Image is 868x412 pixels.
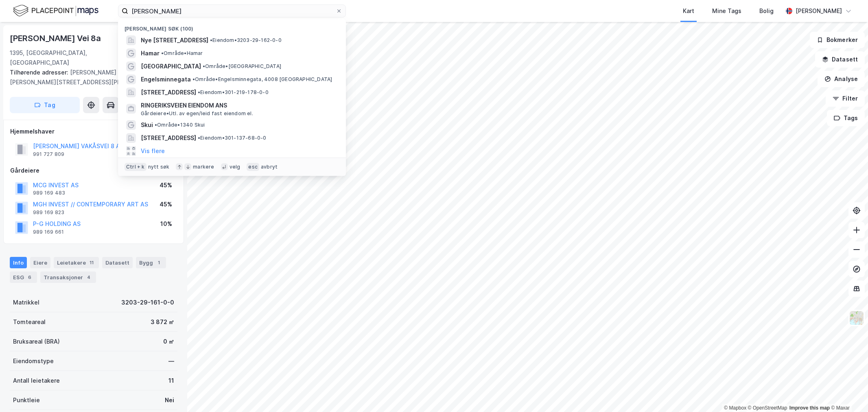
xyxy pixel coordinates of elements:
div: 989 169 823 [33,209,64,216]
div: 1 [155,259,163,267]
div: Datasett [102,257,133,268]
div: 4 [85,273,93,281]
div: 11 [87,259,96,267]
span: Eiendom • 301-219-178-0-0 [198,89,269,96]
div: 989 169 483 [33,190,65,196]
button: Analyse [818,71,865,87]
div: Leietakere [54,257,99,268]
a: Mapbox [724,405,746,411]
div: velg [230,164,241,170]
span: • [210,37,212,43]
div: 45% [160,180,172,190]
div: 991 727 809 [33,151,64,158]
span: • [203,63,205,69]
span: Område • Engelsminnegata, 4008 [GEOGRAPHIC_DATA] [192,76,332,83]
span: Eiendom • 3203-29-162-0-0 [210,37,282,44]
a: Improve this map [789,405,830,411]
div: [PERSON_NAME] [796,6,842,16]
span: Område • [GEOGRAPHIC_DATA] [203,63,281,70]
input: Søk på adresse, matrikkel, gårdeiere, leietakere eller personer [128,5,336,17]
button: Filter [826,90,865,107]
button: Tags [827,110,865,126]
div: Matrikkel [13,298,39,307]
div: markere [193,164,214,170]
button: Vis flere [141,146,165,156]
div: nytt søk [148,164,170,170]
div: Kontrollprogram for chat [827,373,868,412]
div: [PERSON_NAME] søk (100) [118,19,346,34]
div: Mine Tags [712,6,741,16]
span: • [198,89,200,95]
button: Tag [10,97,80,113]
span: • [198,135,200,141]
div: Eiendomstype [13,356,54,366]
div: Antall leietakere [13,376,60,386]
img: logo.f888ab2527a4732fd821a326f86c7f29.svg [13,4,98,18]
div: Nei [165,395,174,405]
span: Engelsminnegata [141,75,191,84]
img: Z [849,310,864,326]
span: Gårdeiere • Utl. av egen/leid fast eiendom el. [141,110,253,117]
div: [PERSON_NAME] Vei 8b, [PERSON_NAME][STREET_ADDRESS][PERSON_NAME] 8d [10,68,171,87]
span: • [161,50,164,56]
div: 989 169 661 [33,229,64,235]
div: 45% [160,199,172,209]
button: Datasett [815,51,865,68]
div: 11 [168,376,174,386]
span: RINGERIKSVEIEN EIENDOM ANS [141,101,336,110]
div: Eiere [30,257,50,268]
div: 10% [160,219,172,229]
span: Nye [STREET_ADDRESS] [141,35,208,45]
span: [GEOGRAPHIC_DATA] [141,61,201,71]
div: avbryt [261,164,278,170]
span: Eiendom • 301-137-68-0-0 [198,135,267,141]
span: Område • 1340 Skui [155,122,205,128]
div: Bolig [759,6,774,16]
div: Punktleie [13,395,40,405]
div: 0 ㎡ [163,337,174,346]
span: [STREET_ADDRESS] [141,133,196,143]
div: — [168,356,174,366]
div: Bruksareal (BRA) [13,337,60,346]
button: Bokmerker [810,32,865,48]
span: • [155,122,157,128]
div: esc [247,163,259,171]
div: [PERSON_NAME] Vei 8a [10,32,103,45]
span: Område • Hamar [161,50,203,57]
span: Tilhørende adresser: [10,69,70,76]
span: Skui [141,120,153,130]
div: Tomteareal [13,317,46,327]
div: 1395, [GEOGRAPHIC_DATA], [GEOGRAPHIC_DATA] [10,48,141,68]
span: Hamar [141,48,160,58]
div: Info [10,257,27,268]
div: 3 872 ㎡ [151,317,174,327]
div: Hjemmelshaver [10,127,177,136]
div: Gårdeiere [10,166,177,175]
span: [STREET_ADDRESS] [141,88,196,97]
span: • [192,76,195,82]
div: Bygg [136,257,166,268]
div: ESG [10,272,37,283]
div: 3203-29-161-0-0 [121,298,174,307]
div: Ctrl + k [125,163,146,171]
a: OpenStreetMap [748,405,787,411]
iframe: Chat Widget [827,373,868,412]
div: Transaksjoner [40,272,96,283]
div: Kart [683,6,694,16]
div: 6 [26,273,34,281]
